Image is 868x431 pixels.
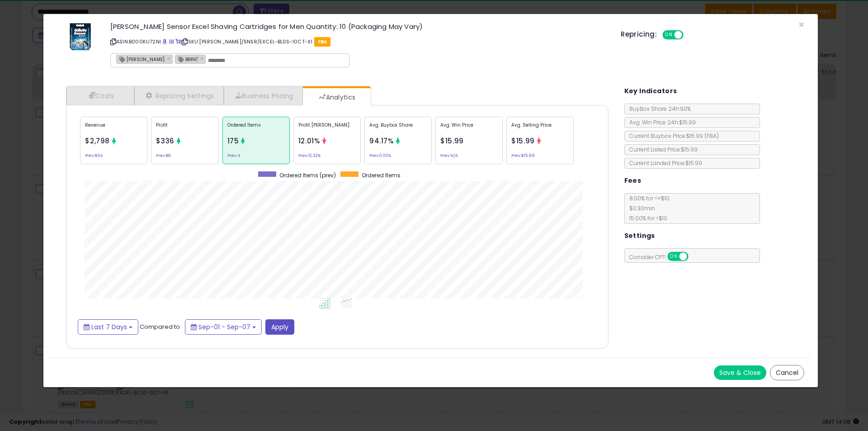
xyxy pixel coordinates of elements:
[279,171,336,179] span: Ordered Items (prev)
[265,319,294,335] button: Apply
[625,204,655,212] span: $0.30 min
[440,154,458,157] small: Prev: N/A
[625,253,700,261] span: Consider CPT:
[66,86,134,105] a: Costs
[770,365,804,380] button: Cancel
[156,136,175,146] span: $336
[624,85,677,97] h5: Key Indicators
[156,154,170,157] small: Prev: $8
[511,154,535,157] small: Prev: $15.99
[175,55,198,63] span: BMNT
[625,146,698,153] span: Current Listed Price: $15.99
[298,136,320,146] span: 12.01%
[369,136,394,146] span: 94.17%
[298,122,356,135] p: Profit [PERSON_NAME]
[798,18,804,31] span: ×
[169,38,174,45] a: All offer listings
[625,105,691,113] span: BuyBox Share 24h: 90%
[625,214,667,222] span: 15.00 % for > $10
[369,154,391,157] small: Prev: 0.00%
[511,122,569,135] p: Avg. Selling Price
[134,86,224,105] a: Repricing Settings
[314,37,331,47] span: FBA
[625,159,702,167] span: Current Landed Price: $15.99
[663,31,675,39] span: ON
[625,118,696,126] span: Avg. Win Price 24h: $15.99
[91,322,127,332] span: Last 7 Days
[511,136,535,146] span: $15.99
[625,132,719,140] span: Current Buybox Price:
[687,253,701,260] span: OFF
[704,132,719,140] span: ( FBA )
[440,122,498,135] p: Avg. Win Price
[117,55,165,63] span: [PERSON_NAME]
[621,31,657,38] h5: Repricing:
[303,88,370,106] a: Analytics
[167,54,172,62] a: ×
[440,136,464,146] span: $15.99
[156,122,213,135] p: Profit
[714,365,766,380] button: Save & Close
[624,230,655,242] h5: Settings
[85,154,103,157] small: Prev: $64
[162,38,167,45] a: BuyBox page
[369,122,427,135] p: Avg. Buybox Share
[227,136,239,146] span: 175
[175,38,180,45] a: Your listing only
[624,175,642,186] h5: Fees
[140,322,181,331] span: Compared to:
[298,154,321,157] small: Prev: 12.32%
[70,23,91,50] img: 51RHW4UuvdL._SL60_.jpg
[668,253,679,260] span: ON
[224,86,303,105] a: Business Pricing
[686,132,719,140] span: $15.99
[362,171,401,179] span: Ordered Items
[85,122,142,135] p: Revenue
[110,34,607,49] p: ASIN: B000KU72NI | SKU: [PERSON_NAME]/SNSR/EXCEL-BLDS-10CT-X1
[227,154,240,157] small: Prev: 4
[198,322,250,332] span: Sep-01 - Sep-07
[110,23,607,30] h3: [PERSON_NAME] Sensor Excel Shaving Cartridges for Men Quantity: 10 (Packaging May Vary)
[625,194,670,222] span: 8.00 % for <= $10
[227,122,285,135] p: Ordered Items
[200,54,206,62] a: ×
[85,136,110,146] span: $2,798
[682,31,697,39] span: OFF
